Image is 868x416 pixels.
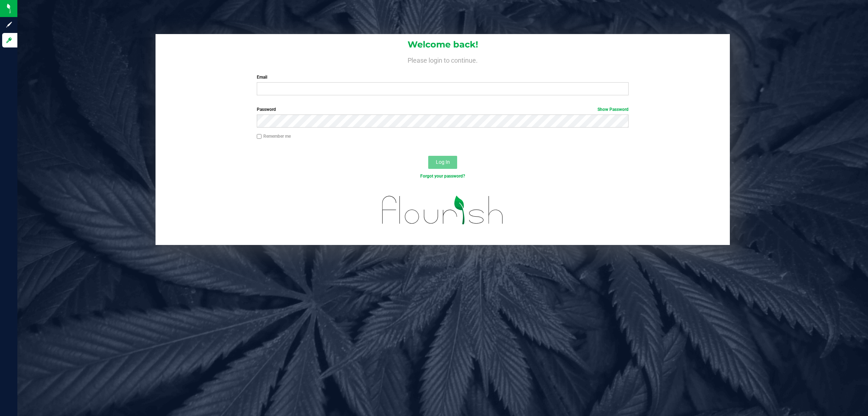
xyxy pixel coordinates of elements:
label: Remember me [257,133,291,140]
button: Log In [428,156,457,169]
inline-svg: Log in [5,37,13,44]
a: Forgot your password? [420,174,465,179]
img: flourish_logo.svg [371,187,515,233]
h1: Welcome back! [156,40,730,49]
input: Remember me [257,134,262,139]
inline-svg: Sign up [5,21,13,28]
a: Show Password [597,107,629,112]
span: Log In [436,159,450,165]
h4: Please login to continue. [156,55,730,64]
label: Email [257,74,629,80]
span: Password [257,107,276,112]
